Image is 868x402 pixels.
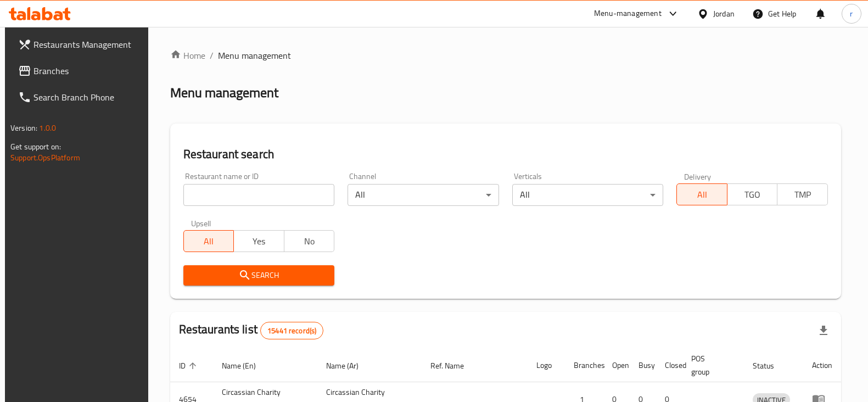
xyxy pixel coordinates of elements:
[348,184,499,206] div: All
[210,49,214,62] li: /
[727,183,778,205] button: TGO
[170,49,841,62] nav: breadcrumb
[681,187,723,203] span: All
[260,322,323,339] div: Total records count
[238,233,280,249] span: Yes
[782,187,824,203] span: TMP
[39,121,56,135] span: 1.0.0
[183,265,335,286] button: Search
[713,8,735,20] div: Jordan
[10,139,61,154] span: Get support on:
[810,317,837,344] div: Export file
[261,326,323,336] span: 15441 record(s)
[170,84,278,102] h2: Menu management
[192,269,326,282] span: Search
[603,349,630,382] th: Open
[9,84,150,110] a: Search Branch Phone
[191,219,211,227] label: Upsell
[850,8,853,20] span: r
[284,230,335,252] button: No
[183,146,828,163] h2: Restaurant search
[33,38,141,51] span: Restaurants Management
[183,230,234,252] button: All
[233,230,284,252] button: Yes
[630,349,656,382] th: Busy
[179,359,200,372] span: ID
[512,184,664,206] div: All
[528,349,565,382] th: Logo
[10,121,37,135] span: Version:
[188,233,230,249] span: All
[753,359,788,372] span: Status
[565,349,603,382] th: Branches
[656,349,682,382] th: Closed
[9,58,150,84] a: Branches
[691,352,731,378] span: POS group
[326,359,373,372] span: Name (Ar)
[803,349,841,382] th: Action
[430,359,478,372] span: Ref. Name
[289,233,331,249] span: No
[594,7,662,20] div: Menu-management
[33,64,141,77] span: Branches
[10,150,80,165] a: Support.OpsPlatform
[170,49,205,62] a: Home
[9,31,150,58] a: Restaurants Management
[676,183,727,205] button: All
[732,187,774,203] span: TGO
[684,172,712,180] label: Delivery
[33,91,141,104] span: Search Branch Phone
[183,184,335,206] input: Search for restaurant name or ID..
[222,359,270,372] span: Name (En)
[179,321,324,339] h2: Restaurants list
[218,49,291,62] span: Menu management
[777,183,828,205] button: TMP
